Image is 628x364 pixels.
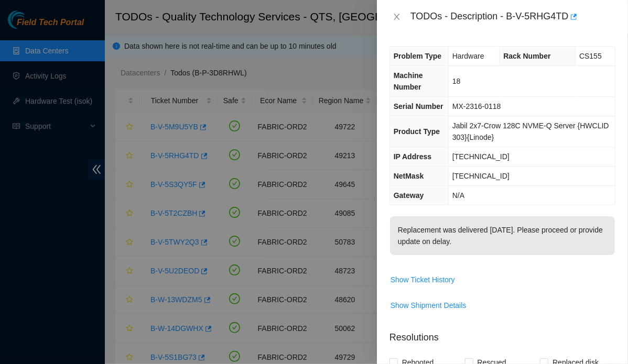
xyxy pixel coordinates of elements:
[389,12,404,22] button: Close
[452,52,484,60] span: Hardware
[394,127,440,136] span: Product Type
[394,102,443,111] span: Serial Number
[390,297,467,314] button: Show Shipment Details
[452,172,510,180] span: [TECHNICAL_ID]
[390,271,456,288] button: Show Ticket History
[394,152,431,161] span: IP Address
[391,274,455,285] span: Show Ticket History
[452,77,461,85] span: 18
[389,322,615,345] p: Resolutions
[390,216,615,255] p: Replacement was delivered [DATE]. Please proceed or provide update on delay.
[452,122,609,141] span: Jabil 2x7-Crow 128C NVME-Q Server {HWCLID 303}{Linode}
[394,172,424,180] span: NetMask
[410,8,615,25] div: TODOs - Description - B-V-5RHG4TD
[391,300,467,311] span: Show Shipment Details
[394,191,424,200] span: Gateway
[393,13,401,21] span: close
[394,71,423,91] span: Machine Number
[452,191,464,200] span: N/A
[394,52,442,60] span: Problem Type
[503,52,550,60] span: Rack Number
[452,152,510,161] span: [TECHNICAL_ID]
[579,52,602,60] span: CS155
[452,102,501,111] span: MX-2316-0118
